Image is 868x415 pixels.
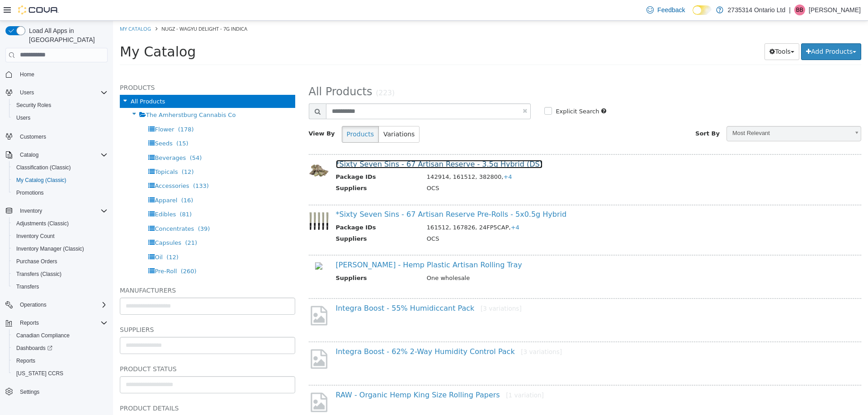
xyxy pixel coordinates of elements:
[9,242,111,255] button: Inventory Manager (Classic)
[2,149,111,161] button: Catalog
[16,189,44,196] span: Promotions
[42,176,64,183] span: Apparel
[223,152,307,163] th: Package IDs
[42,190,63,197] span: Edibles
[16,177,66,184] span: My Catalog (Classic)
[16,245,84,252] span: Inventory Manager (Classic)
[68,176,80,183] span: (16)
[16,233,55,240] span: Inventory Count
[20,71,34,78] span: Home
[223,139,429,148] a: *Sixty Seven Sins - 67 Artisan Reserve - 3.5g Hybrid (DS)
[16,283,39,290] span: Transfers
[809,5,861,15] p: [PERSON_NAME]
[13,281,108,292] span: Transfers
[65,105,81,112] span: (178)
[16,149,108,160] span: Catalog
[223,163,307,174] th: Suppliers
[307,163,728,174] td: OCS
[223,189,454,198] a: *Sixty Seven Sins - 67 Artisan Reserve Pre-Rolls - 5x0.5g Hybrid
[20,301,47,308] span: Operations
[196,140,216,160] img: 150
[223,283,409,292] a: Integra Boost - 55% Humidiccant Pack[3 variations]
[223,202,307,214] th: Package IDs
[229,105,266,122] button: Products
[16,258,57,265] span: Purchase Orders
[13,355,39,366] a: Reports
[13,162,108,173] span: Classification (Classic)
[7,264,182,275] h5: Manufacturers
[2,130,111,143] button: Customers
[9,342,111,354] a: Dashboards
[13,112,108,123] span: Users
[42,119,59,126] span: Seeds
[13,269,65,280] a: Transfers (Classic)
[25,26,108,44] span: Load All Apps in [GEOGRAPHIC_DATA]
[20,388,39,396] span: Settings
[85,205,97,211] span: (39)
[16,270,61,278] span: Transfers (Classic)
[13,281,42,292] a: Transfers
[13,162,75,173] a: Classification (Classic)
[223,214,307,225] th: Suppliers
[223,370,431,378] a: RAW - Organic Hemp King Size Rolling Papers[1 variation]
[16,357,35,364] span: Reports
[408,327,449,335] small: [3 variations]
[20,89,34,96] span: Users
[16,387,43,397] a: Settings
[13,100,55,111] a: Security Roles
[13,243,88,254] a: Inventory Manager (Classic)
[16,317,108,328] span: Reports
[7,343,182,354] h5: Product Status
[68,247,84,254] span: (260)
[16,299,108,310] span: Operations
[13,231,108,242] span: Inventory Count
[20,133,46,140] span: Customers
[16,345,52,352] span: Dashboards
[13,330,108,341] span: Canadian Compliance
[48,5,134,11] span: Nugz - Wagyu Delight - 7g Indica
[16,386,108,397] span: Settings
[9,329,111,342] button: Canadian Compliance
[796,5,803,15] span: BB
[314,153,399,159] span: 142914, 161512, 382800,
[2,205,111,217] button: Inventory
[9,268,111,280] button: Transfers (Classic)
[16,332,70,339] span: Canadian Compliance
[13,218,108,229] span: Adjustments (Classic)
[16,205,46,216] button: Inventory
[16,205,108,216] span: Inventory
[265,105,307,122] button: Variations
[42,233,49,240] span: Oil
[9,255,111,268] button: Purchase Orders
[307,214,728,225] td: OCS
[196,109,222,116] span: View By
[42,205,81,211] span: Concentrates
[651,23,686,39] button: Tools
[63,119,75,126] span: (15)
[9,217,111,230] button: Adjustments (Classic)
[77,134,89,140] span: (54)
[13,175,70,186] a: My Catalog (Classic)
[16,164,71,171] span: Classification (Classic)
[794,5,805,15] div: Brodie Baker
[223,326,449,335] a: Integra Boost - 62% 2-Way Humidity Control Pack[3 variations]
[13,368,108,379] span: Washington CCRS
[69,148,81,154] span: (12)
[693,5,712,15] input: Dark Mode
[13,187,47,198] a: Promotions
[16,220,69,227] span: Adjustments (Classic)
[314,203,406,210] span: 161512, 167826, 24FP5CAP,
[13,330,73,341] a: Canadian Compliance
[16,102,51,109] span: Security Roles
[196,327,216,349] img: missing-image.png
[9,354,111,367] button: Reports
[9,187,111,199] button: Promotions
[42,247,64,254] span: Pre-Roll
[16,131,108,142] span: Customers
[393,371,431,378] small: [1 variation]
[223,253,307,264] th: Suppliers
[202,242,209,249] img: 150
[2,385,111,398] button: Settings
[390,153,399,159] span: +4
